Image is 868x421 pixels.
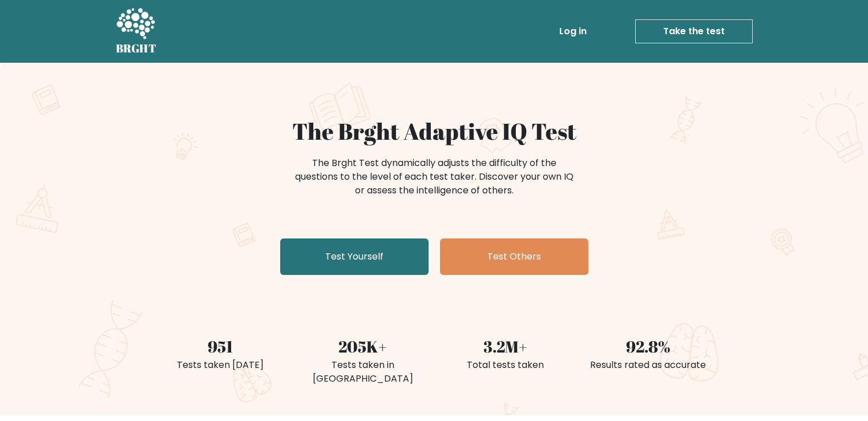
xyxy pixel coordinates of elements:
div: Tests taken in [GEOGRAPHIC_DATA] [298,358,427,386]
div: 3.2M+ [441,334,570,358]
div: The Brght Test dynamically adjusts the difficulty of the questions to the level of each test take... [292,156,577,197]
div: 92.8% [584,334,713,358]
h1: The Brght Adaptive IQ Test [156,118,713,145]
div: Total tests taken [441,358,570,372]
a: Log in [555,20,591,43]
div: Results rated as accurate [584,358,713,372]
a: Test Yourself [280,238,429,275]
div: 951 [156,334,285,358]
a: Take the test [635,19,753,43]
a: BRGHT [116,5,157,58]
h5: BRGHT [116,42,157,55]
div: Tests taken [DATE] [156,358,285,372]
div: 205K+ [298,334,427,358]
a: Test Others [440,238,588,275]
